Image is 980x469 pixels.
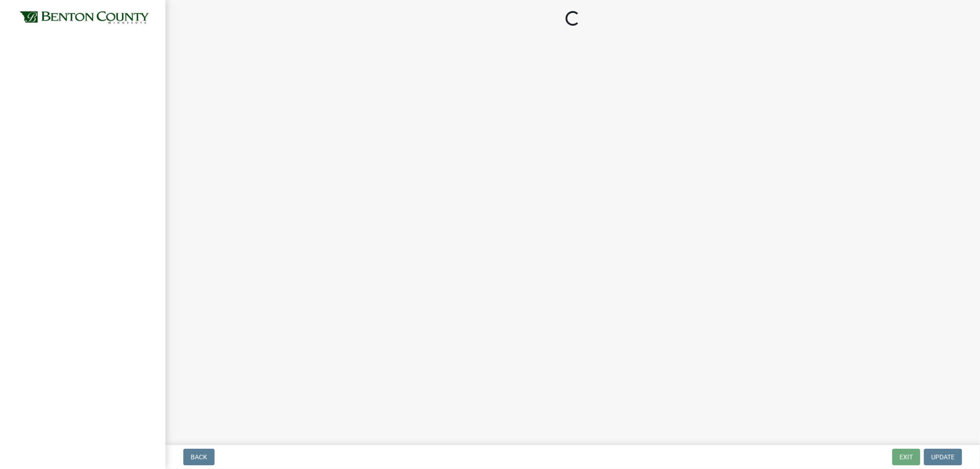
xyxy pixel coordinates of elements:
[892,449,920,465] button: Exit
[924,449,962,465] button: Update
[183,449,215,465] button: Back
[931,453,955,461] span: Update
[191,453,207,461] span: Back
[18,10,151,26] img: Benton County, Minnesota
